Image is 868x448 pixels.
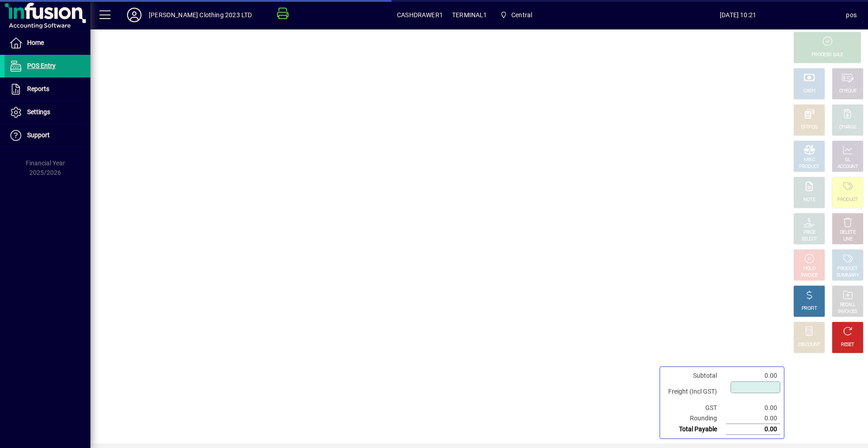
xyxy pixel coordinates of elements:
a: Reports [5,78,90,101]
div: CASH [803,88,815,95]
div: PRODUCT [799,164,819,170]
div: GL [845,157,851,164]
div: HOLD [803,265,815,272]
span: Settings [27,108,50,116]
span: Central [511,8,532,22]
span: Reports [27,85,49,92]
div: SELECT [802,236,817,243]
div: LINE [843,236,852,243]
td: Total Payable [664,424,726,435]
div: PROCESS SALE [811,52,843,58]
div: PRODUCT [837,265,858,272]
button: Profile [120,7,149,23]
div: [PERSON_NAME] Clothing 2023 LTD [149,8,252,22]
td: 0.00 [726,371,780,381]
td: Subtotal [664,371,726,381]
div: MISC [804,157,815,164]
td: 0.00 [726,403,780,413]
td: GST [664,403,726,413]
td: Rounding [664,413,726,424]
td: 0.00 [726,413,780,424]
div: CHARGE [839,124,857,131]
td: Freight (Incl GST) [664,381,726,403]
div: CHEQUE [839,88,856,95]
span: Support [27,131,50,139]
span: POS Entry [27,62,56,69]
div: PRICE [803,229,816,236]
a: Support [5,124,90,147]
span: [DATE] 10:21 [630,8,846,22]
div: INVOICES [838,308,857,315]
div: DELETE [840,229,855,236]
td: 0.00 [726,424,780,435]
div: RECALL [840,302,856,308]
div: NOTE [803,197,815,203]
span: TERMINAL1 [452,8,487,22]
div: PRODUCT [837,197,858,203]
div: SUMMARY [836,272,859,279]
span: Home [27,39,44,46]
div: EFTPOS [801,124,818,131]
div: PROFIT [802,305,817,312]
a: Home [5,32,90,54]
div: DISCOUNT [798,342,820,348]
span: CASHDRAWER1 [397,8,443,22]
div: RESET [841,342,854,348]
div: INVOICE [801,272,817,279]
a: Settings [5,101,90,124]
div: pos [846,8,857,22]
span: Central [496,7,536,23]
div: ACCOUNT [837,164,858,170]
